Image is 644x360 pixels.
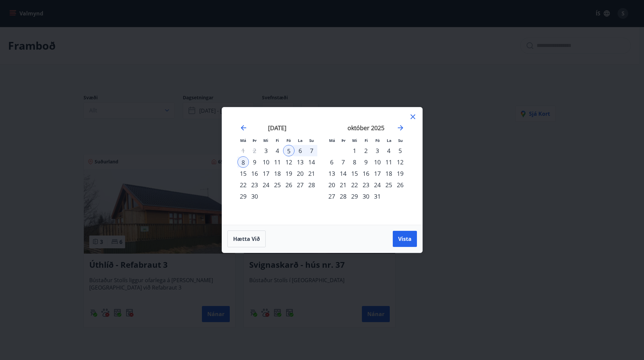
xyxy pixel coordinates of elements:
small: Fö [286,138,291,143]
td: Choose fimmtudagur, 25. september 2025 as your check-in date. It’s available. [272,179,283,191]
small: Fi [365,138,368,143]
span: Hætta við [233,235,260,243]
td: Choose föstudagur, 31. október 2025 as your check-in date. It’s available. [372,191,383,202]
div: Move forward to switch to the next month. [396,124,405,132]
div: 30 [360,191,372,202]
td: Choose fimmtudagur, 16. október 2025 as your check-in date. It’s available. [360,168,372,179]
div: 10 [260,156,272,168]
td: Choose laugardagur, 11. október 2025 as your check-in date. It’s available. [383,156,394,168]
div: 27 [326,191,337,202]
div: 8 [349,156,360,168]
td: Choose föstudagur, 10. október 2025 as your check-in date. It’s available. [372,156,383,168]
div: 14 [337,168,349,179]
td: Choose fimmtudagur, 23. október 2025 as your check-in date. It’s available. [360,179,372,191]
div: 13 [294,156,306,168]
td: Choose þriðjudagur, 16. september 2025 as your check-in date. It’s available. [249,168,260,179]
div: 11 [272,156,283,168]
div: 22 [349,179,360,191]
small: La [387,138,391,143]
td: Choose sunnudagur, 21. september 2025 as your check-in date. It’s available. [306,168,317,179]
strong: október 2025 [347,124,384,132]
td: Choose mánudagur, 13. október 2025 as your check-in date. It’s available. [326,168,337,179]
div: 1 [349,145,360,156]
td: Choose laugardagur, 20. september 2025 as your check-in date. It’s available. [294,168,306,179]
td: Choose miðvikudagur, 22. október 2025 as your check-in date. It’s available. [349,179,360,191]
td: Choose miðvikudagur, 3. september 2025 as your check-in date. It’s available. [260,145,272,156]
div: 25 [272,179,283,191]
td: Choose laugardagur, 18. október 2025 as your check-in date. It’s available. [383,168,394,179]
div: 6 [326,156,337,168]
div: 9 [249,156,260,168]
td: Choose föstudagur, 24. október 2025 as your check-in date. It’s available. [372,179,383,191]
td: Choose sunnudagur, 5. október 2025 as your check-in date. It’s available. [394,145,406,156]
td: Choose mánudagur, 20. október 2025 as your check-in date. It’s available. [326,179,337,191]
td: Choose miðvikudagur, 24. september 2025 as your check-in date. It’s available. [260,179,272,191]
td: Choose sunnudagur, 12. október 2025 as your check-in date. It’s available. [394,156,406,168]
div: 15 [349,168,360,179]
small: Má [240,138,246,143]
td: Choose miðvikudagur, 8. október 2025 as your check-in date. It’s available. [349,156,360,168]
div: 28 [306,179,317,191]
div: 20 [294,168,306,179]
td: Choose mánudagur, 22. september 2025 as your check-in date. It’s available. [237,179,249,191]
td: Selected as end date. mánudagur, 8. september 2025 [237,156,249,168]
td: Choose laugardagur, 27. september 2025 as your check-in date. It’s available. [294,179,306,191]
div: 11 [383,156,394,168]
div: 12 [394,156,406,168]
div: 18 [383,168,394,179]
td: Selected. sunnudagur, 7. september 2025 [306,145,317,156]
div: Move backward to switch to the previous month. [239,124,248,132]
div: 9 [360,156,372,168]
div: 17 [372,168,383,179]
td: Choose sunnudagur, 26. október 2025 as your check-in date. It’s available. [394,179,406,191]
small: Þr [341,138,345,143]
div: 7 [306,145,317,156]
div: 15 [237,168,249,179]
td: Selected as start date. föstudagur, 5. september 2025 [283,145,294,156]
div: 26 [283,179,294,191]
div: 10 [372,156,383,168]
td: Choose sunnudagur, 19. október 2025 as your check-in date. It’s available. [394,168,406,179]
div: 21 [337,179,349,191]
td: Choose fimmtudagur, 18. september 2025 as your check-in date. It’s available. [272,168,283,179]
td: Not available. þriðjudagur, 2. september 2025 [249,145,260,156]
td: Choose mánudagur, 27. október 2025 as your check-in date. It’s available. [326,191,337,202]
td: Choose þriðjudagur, 7. október 2025 as your check-in date. It’s available. [337,156,349,168]
td: Choose mánudagur, 6. október 2025 as your check-in date. It’s available. [326,156,337,168]
div: 25 [383,179,394,191]
td: Choose miðvikudagur, 29. október 2025 as your check-in date. It’s available. [349,191,360,202]
div: 6 [294,145,306,156]
button: Hætta við [227,230,266,247]
td: Choose miðvikudagur, 10. september 2025 as your check-in date. It’s available. [260,156,272,168]
div: 14 [306,156,317,168]
td: Choose þriðjudagur, 30. september 2025 as your check-in date. It’s available. [249,191,260,202]
div: Calendar [230,115,414,217]
div: 29 [237,191,249,202]
div: 29 [349,191,360,202]
div: 5 [283,145,294,156]
td: Choose laugardagur, 25. október 2025 as your check-in date. It’s available. [383,179,394,191]
small: Fö [375,138,380,143]
td: Choose mánudagur, 15. september 2025 as your check-in date. It’s available. [237,168,249,179]
td: Choose fimmtudagur, 11. september 2025 as your check-in date. It’s available. [272,156,283,168]
div: 30 [249,191,260,202]
div: 31 [372,191,383,202]
td: Choose föstudagur, 12. september 2025 as your check-in date. It’s available. [283,156,294,168]
td: Choose fimmtudagur, 30. október 2025 as your check-in date. It’s available. [360,191,372,202]
div: 19 [283,168,294,179]
td: Choose þriðjudagur, 28. október 2025 as your check-in date. It’s available. [337,191,349,202]
div: 27 [294,179,306,191]
td: Choose laugardagur, 4. október 2025 as your check-in date. It’s available. [383,145,394,156]
td: Choose miðvikudagur, 1. október 2025 as your check-in date. It’s available. [349,145,360,156]
div: 24 [260,179,272,191]
div: 3 [260,145,272,156]
td: Choose fimmtudagur, 9. október 2025 as your check-in date. It’s available. [360,156,372,168]
strong: [DATE] [268,124,286,132]
td: Choose miðvikudagur, 15. október 2025 as your check-in date. It’s available. [349,168,360,179]
td: Choose þriðjudagur, 23. september 2025 as your check-in date. It’s available. [249,179,260,191]
div: 4 [272,145,283,156]
td: Choose föstudagur, 17. október 2025 as your check-in date. It’s available. [372,168,383,179]
div: 18 [272,168,283,179]
div: 17 [260,168,272,179]
td: Choose laugardagur, 13. september 2025 as your check-in date. It’s available. [294,156,306,168]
